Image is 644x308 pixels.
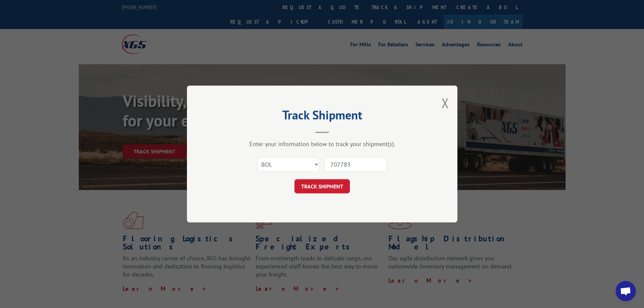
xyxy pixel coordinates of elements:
button: TRACK SHIPMENT [294,179,350,193]
div: Enter your information below to track your shipment(s). [221,140,424,148]
input: Number(s) [325,157,387,171]
div: Open chat [616,281,636,301]
button: Close modal [442,94,449,112]
h2: Track Shipment [221,110,424,123]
